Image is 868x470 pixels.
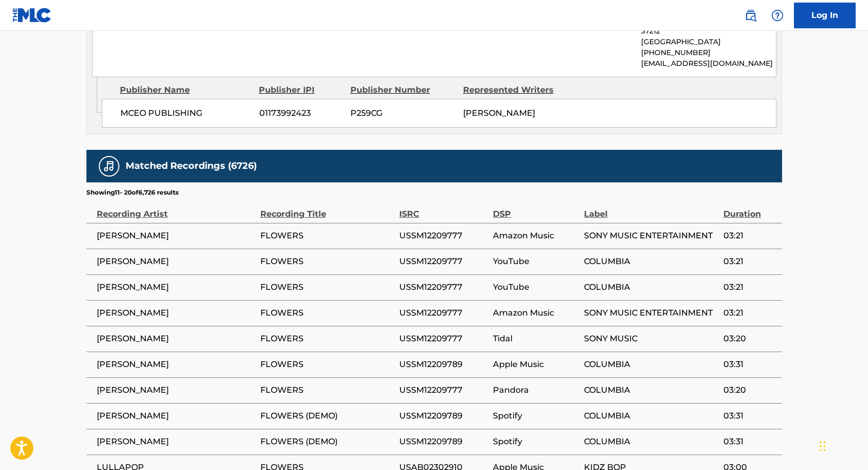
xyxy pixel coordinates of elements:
h5: Matched Recordings (6726) [126,160,257,172]
iframe: Chat Widget [817,421,868,470]
span: 03:20 [723,384,777,396]
div: Publisher IPI [259,84,343,96]
span: [PERSON_NAME] [97,255,255,268]
span: FLOWERS [260,307,394,319]
span: COLUMBIA [584,255,718,268]
span: YouTube [493,255,579,268]
span: USSM12209777 [399,307,488,319]
span: USSM12209777 [399,281,488,293]
img: MLC Logo [12,8,52,23]
img: Matched Recordings [103,160,115,172]
p: [GEOGRAPHIC_DATA] [641,37,775,47]
span: COLUMBIA [584,384,718,396]
p: [EMAIL_ADDRESS][DOMAIN_NAME] [641,58,775,69]
span: 03:21 [723,281,777,293]
span: FLOWERS [260,358,394,371]
span: 03:31 [723,436,777,448]
span: 01173992423 [259,107,343,119]
p: Showing 11 - 20 of 6,726 results [86,188,179,197]
span: YouTube [493,281,579,293]
span: [PERSON_NAME] [97,384,255,396]
div: Recording Artist [97,197,255,220]
span: FLOWERS (DEMO) [260,436,394,448]
img: search [745,9,757,22]
span: COLUMBIA [584,410,718,422]
span: [PERSON_NAME] [97,307,255,319]
span: SONY MUSIC ENTERTAINMENT [584,230,718,242]
span: [PERSON_NAME] [97,281,255,293]
span: [PERSON_NAME] [97,333,255,345]
p: [PHONE_NUMBER] [641,47,775,58]
span: 03:31 [723,410,777,422]
div: DSP [493,197,579,220]
span: [PERSON_NAME] [97,230,255,242]
span: Spotify [493,410,579,422]
img: help [771,9,784,22]
span: Spotify [493,436,579,448]
span: FLOWERS [260,230,394,242]
span: 03:21 [723,307,777,319]
span: FLOWERS [260,281,394,293]
div: ISRC [399,197,488,220]
div: Drag [820,431,826,462]
div: Help [767,5,788,26]
span: Tidal [493,333,579,345]
span: Apple Music [493,358,579,371]
span: FLOWERS (DEMO) [260,410,394,422]
div: Recording Title [260,197,394,220]
span: SONY MUSIC [584,333,718,345]
span: USSM12209777 [399,384,488,396]
span: USSM12209789 [399,436,488,448]
span: Pandora [493,384,579,396]
a: Log In [794,3,856,28]
span: 03:21 [723,230,777,242]
span: Amazon Music [493,230,579,242]
span: SONY MUSIC ENTERTAINMENT [584,307,718,319]
span: 03:21 [723,255,777,268]
div: Publisher Number [350,84,455,96]
span: MCEO PUBLISHING [120,107,252,119]
span: USSM12209789 [399,358,488,371]
span: 03:31 [723,358,777,371]
span: 03:20 [723,333,777,345]
span: COLUMBIA [584,281,718,293]
span: COLUMBIA [584,436,718,448]
span: P259CG [350,107,455,119]
span: [PERSON_NAME] [97,410,255,422]
span: Amazon Music [493,307,579,319]
div: Duration [723,197,777,220]
span: FLOWERS [260,333,394,345]
span: COLUMBIA [584,358,718,371]
span: USSM12209777 [399,255,488,268]
span: USSM12209777 [399,230,488,242]
span: [PERSON_NAME] [97,358,255,371]
span: FLOWERS [260,384,394,396]
span: USSM12209789 [399,410,488,422]
span: [PERSON_NAME] [97,436,255,448]
span: USSM12209777 [399,333,488,345]
a: Public Search [740,5,761,26]
div: Publisher Name [120,84,251,96]
div: Represented Writers [463,84,568,96]
span: [PERSON_NAME] [463,108,535,118]
div: Label [584,197,718,220]
span: FLOWERS [260,255,394,268]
